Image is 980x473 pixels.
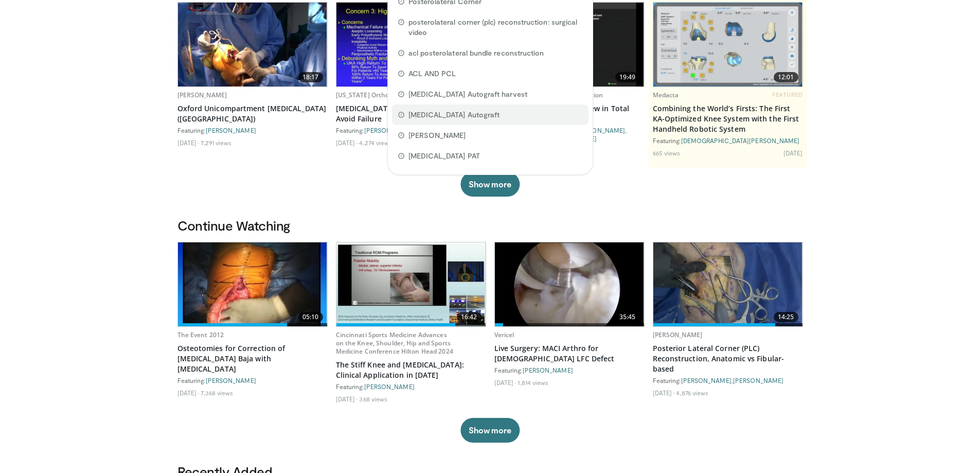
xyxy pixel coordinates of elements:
[178,3,327,86] a: 18:17
[653,3,803,86] a: 12:01
[494,343,645,364] a: Live Surgery: MACI Arthro for [DEMOGRAPHIC_DATA] LFC Defect
[772,91,803,98] span: FEATURED
[177,330,224,339] a: The Event 2012
[177,389,200,397] li: [DATE]
[495,242,644,326] a: 35:45
[177,217,803,234] h3: Continue Watching
[653,242,803,326] img: 1cefb3f3-a833-4bd4-bcff-5d854dc5e140.620x360_q85_upscale.jpg
[177,376,328,384] div: Featuring:
[359,395,387,403] li: 368 views
[653,376,803,384] div: Featuring: ,
[408,68,456,79] span: ACL AND PCL
[774,72,798,82] span: 12:01
[336,3,486,86] img: 96cc2583-08ec-4ecc-bcc5-b0da979cce6a.620x360_q85_upscale.jpg
[733,377,783,384] a: [PERSON_NAME]
[408,89,527,99] span: [MEDICAL_DATA] Autograft harvest
[653,389,675,397] li: [DATE]
[615,72,640,82] span: 19:49
[201,389,233,397] li: 7,368 views
[178,242,327,326] img: rQqFhpGihXXoLKSn4xMDoxOmtxOwKG7D.620x360_q85_upscale.jpg
[653,242,803,326] a: 14:25
[298,312,323,322] span: 05:10
[494,378,516,387] li: [DATE]
[359,138,392,147] li: 4,274 views
[408,151,480,161] span: [MEDICAL_DATA] PAT
[653,149,681,157] li: 665 views
[408,17,582,38] span: posterolateral corner (plc) reconstruction: surgical video
[336,3,486,86] a: 10:20
[408,110,500,120] span: [MEDICAL_DATA] Autograft
[336,330,453,356] a: Cincinnati Sports Medicine Advances on the Knee, Shoulder, Hip and Sports Medicine Conference Hil...
[364,127,415,134] a: [PERSON_NAME]
[336,103,486,124] a: [MEDICAL_DATA]: My Journey & Results To Avoid Failure
[177,343,328,374] a: Osteotomies for Correction of [MEDICAL_DATA] Baja with [MEDICAL_DATA]
[298,72,323,82] span: 18:17
[408,130,466,141] span: [PERSON_NAME]
[575,127,625,134] a: [PERSON_NAME]
[681,137,800,144] a: [DEMOGRAPHIC_DATA][PERSON_NAME]
[653,330,703,339] a: [PERSON_NAME]
[615,312,640,322] span: 35:45
[336,395,358,403] li: [DATE]
[177,91,227,99] a: [PERSON_NAME]
[783,149,803,157] li: [DATE]
[336,360,486,380] a: The Stiff Knee and [MEDICAL_DATA]: Clinical Application in [DATE]
[336,242,486,326] img: 82847115-ecc6-45cd-a71c-51f4552e0bb5.620x360_q85_upscale.jpg
[178,242,327,326] a: 05:10
[653,343,803,374] a: Posterior Lateral Corner (PLC) Reconstruction, Anatomic vs Fibular-based
[206,127,256,134] a: [PERSON_NAME]
[177,126,328,134] div: Featuring:
[177,138,200,147] li: [DATE]
[364,383,415,390] a: [PERSON_NAME]
[206,377,256,384] a: [PERSON_NAME]
[653,91,679,99] a: Medacta
[681,377,732,384] a: [PERSON_NAME]
[518,378,548,387] li: 1,814 views
[336,138,358,147] li: [DATE]
[653,103,803,134] a: Combining the World’s Firsts: The First KA-Optimized Knee System with the First Handheld Robotic ...
[653,136,803,145] div: Featuring:
[653,3,803,86] img: aaf1b7f9-f888-4d9f-a252-3ca059a0bd02.620x360_q85_upscale.jpg
[201,138,231,147] li: 7,291 views
[177,103,328,124] a: Oxford Unicompartment [MEDICAL_DATA] ([GEOGRAPHIC_DATA])
[494,366,645,374] div: Featuring:
[523,366,573,374] a: [PERSON_NAME]
[460,172,520,197] button: Show more
[336,126,486,134] div: Featuring:
[336,242,486,326] a: 16:42
[495,242,644,326] img: eb023345-1e2d-4374-a840-ddbc99f8c97c.620x360_q85_upscale.jpg
[460,418,520,443] button: Show more
[676,389,708,397] li: 4,876 views
[494,330,514,339] a: Vericel
[336,382,486,391] div: Featuring:
[178,3,327,86] img: e6f05148-0552-4775-ab59-e5595e859885.620x360_q85_upscale.jpg
[336,91,445,99] a: [US_STATE] Orthopaedic Association
[457,312,482,322] span: 16:42
[774,312,798,322] span: 14:25
[408,48,544,58] span: acl posterolateral bundle reconstruction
